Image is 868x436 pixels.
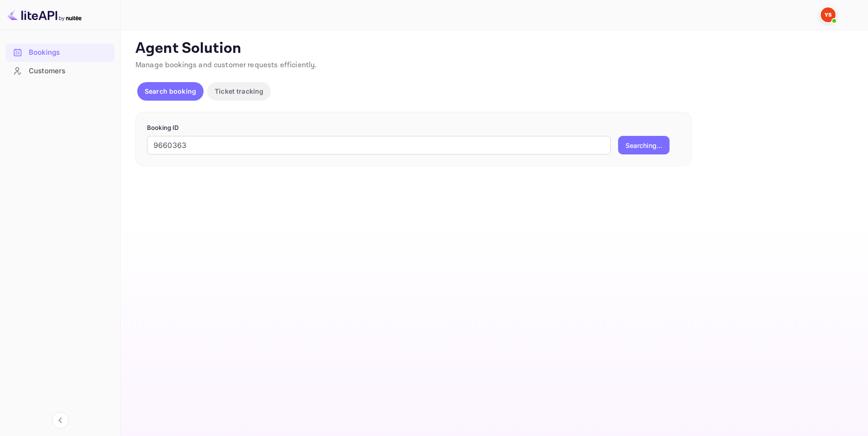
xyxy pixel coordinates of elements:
span: Manage bookings and customer requests efficiently. [135,60,317,70]
p: Agent Solution [135,39,851,58]
p: Booking ID [147,123,680,133]
p: Ticket tracking [215,86,263,96]
button: Collapse navigation [52,412,69,429]
button: Searching... [618,136,670,154]
input: Enter Booking ID (e.g., 63782194) [147,136,611,154]
div: Customers [29,66,110,77]
p: Search booking [145,86,196,96]
div: Bookings [6,44,115,62]
a: Bookings [6,44,115,61]
div: Bookings [29,47,110,58]
div: Customers [6,62,115,80]
img: Yandex Support [821,7,836,22]
img: LiteAPI logo [7,7,82,22]
a: Customers [6,62,115,79]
